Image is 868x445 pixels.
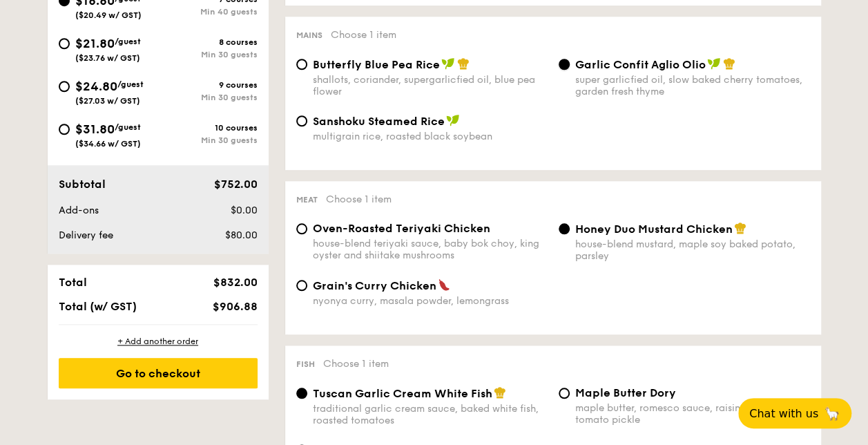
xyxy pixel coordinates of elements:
span: $752.00 [213,178,257,191]
div: house-blend mustard, maple soy baked potato, parsley [575,238,810,262]
img: icon-chef-hat.a58ddaea.svg [494,386,506,399]
span: $906.88 [212,300,257,313]
div: Min 30 guests [158,135,258,145]
span: ($34.66 w/ GST) [75,139,141,149]
span: Tuscan Garlic Cream White Fish [313,387,492,400]
span: Oven-Roasted Teriyaki Chicken [313,222,490,235]
span: Mains [296,30,322,40]
span: Chat with us [749,407,818,420]
span: Choose 1 item [323,358,389,370]
div: multigrain rice, roasted black soybean [313,131,548,142]
div: Min 30 guests [158,50,258,59]
div: house-blend teriyaki sauce, baby bok choy, king oyster and shiitake mushrooms [313,238,548,261]
span: $24.80 [75,79,117,94]
span: $21.80 [75,36,115,51]
div: super garlicfied oil, slow baked cherry tomatoes, garden fresh thyme [575,74,810,97]
img: icon-vegan.f8ff3823.svg [446,114,460,126]
span: Garlic Confit Aglio Olio [575,58,706,71]
span: /guest [115,122,141,132]
span: ($20.49 w/ GST) [75,10,142,20]
input: $21.80/guest($23.76 w/ GST)8 coursesMin 30 guests [59,38,70,49]
span: $0.00 [230,205,257,216]
div: Min 40 guests [158,7,258,17]
input: Honey Duo Mustard Chickenhouse-blend mustard, maple soy baked potato, parsley [559,223,570,234]
input: Oven-Roasted Teriyaki Chickenhouse-blend teriyaki sauce, baby bok choy, king oyster and shiitake ... [296,223,307,234]
span: ($23.76 w/ GST) [75,53,140,63]
img: icon-chef-hat.a58ddaea.svg [734,222,746,234]
div: 9 courses [158,80,258,90]
span: Add-ons [59,205,99,216]
div: Min 30 guests [158,93,258,102]
button: Chat with us🦙 [738,398,851,428]
input: Maple Butter Dorymaple butter, romesco sauce, raisin, cherry tomato pickle [559,388,570,399]
div: 10 courses [158,123,258,133]
span: Maple Butter Dory [575,386,676,399]
span: Subtotal [59,178,106,191]
input: Tuscan Garlic Cream White Fishtraditional garlic cream sauce, baked white fish, roasted tomatoes [296,388,307,399]
div: + Add another order [59,336,258,347]
img: icon-vegan.f8ff3823.svg [441,57,455,70]
span: Honey Duo Mustard Chicken [575,223,733,236]
span: $31.80 [75,122,115,137]
input: Butterfly Blue Pea Riceshallots, coriander, supergarlicfied oil, blue pea flower [296,59,307,70]
input: Grain's Curry Chickennyonya curry, masala powder, lemongrass [296,280,307,291]
input: Sanshoku Steamed Ricemultigrain rice, roasted black soybean [296,115,307,126]
div: 8 courses [158,37,258,47]
span: $832.00 [213,276,257,289]
span: Meat [296,195,318,205]
img: icon-spicy.37a8142b.svg [438,278,450,291]
img: icon-chef-hat.a58ddaea.svg [457,57,470,70]
div: Go to checkout [59,358,258,388]
div: nyonya curry, masala powder, lemongrass [313,295,548,307]
div: traditional garlic cream sauce, baked white fish, roasted tomatoes [313,403,548,426]
img: icon-chef-hat.a58ddaea.svg [723,57,735,70]
span: Total (w/ GST) [59,300,137,313]
span: Fish [296,359,315,369]
span: $80.00 [224,229,257,241]
span: 🦙 [824,406,840,422]
span: Butterfly Blue Pea Rice [313,58,440,71]
span: Grain's Curry Chicken [313,279,436,292]
div: maple butter, romesco sauce, raisin, cherry tomato pickle [575,402,810,426]
input: $31.80/guest($34.66 w/ GST)10 coursesMin 30 guests [59,124,70,135]
span: Sanshoku Steamed Rice [313,115,445,128]
span: ($27.03 w/ GST) [75,96,140,106]
div: shallots, coriander, supergarlicfied oil, blue pea flower [313,74,548,97]
input: $24.80/guest($27.03 w/ GST)9 coursesMin 30 guests [59,81,70,92]
img: icon-vegan.f8ff3823.svg [707,57,721,70]
span: Total [59,276,87,289]
span: Choose 1 item [326,193,392,205]
span: Choose 1 item [331,29,396,41]
span: /guest [115,37,141,46]
span: Delivery fee [59,229,113,241]
input: Garlic Confit Aglio Oliosuper garlicfied oil, slow baked cherry tomatoes, garden fresh thyme [559,59,570,70]
span: /guest [117,79,144,89]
